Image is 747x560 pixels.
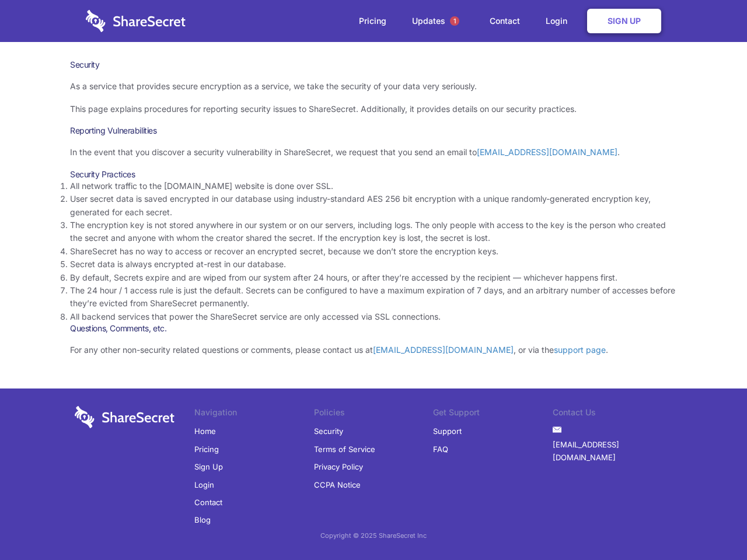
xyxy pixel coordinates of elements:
[194,476,214,494] a: Login
[314,422,343,440] a: Security
[194,494,222,511] a: Contact
[587,9,661,33] a: Sign Up
[70,125,677,136] h3: Reporting Vulnerabilities
[70,344,677,356] p: For any other non-security related questions or comments, please contact us at , or via the .
[477,147,617,157] a: [EMAIL_ADDRESS][DOMAIN_NAME]
[70,310,677,323] li: All backend services that power the ShareSecret service are only accessed via SSL connections.
[194,511,211,528] a: Blog
[75,406,174,428] img: logo-wordmark-white-trans-d4663122ce5f474addd5e946df7df03e33cb6a1c49d2221995e7729f52c070b2.svg
[314,406,434,422] li: Policies
[70,169,677,180] h3: Security Practices
[314,458,363,475] a: Privacy Policy
[70,180,677,192] li: All network traffic to the [DOMAIN_NAME] website is done over SSL.
[450,16,459,26] span: 1
[70,284,677,310] li: The 24 hour / 1 access rule is just the default. Secrets can be configured to have a maximum expi...
[314,476,361,494] a: CCPA Notice
[70,80,677,93] p: As a service that provides secure encryption as a service, we take the security of your data very...
[314,440,375,458] a: Terms of Service
[433,406,553,422] li: Get Support
[194,458,223,475] a: Sign Up
[478,3,532,39] a: Contact
[194,406,314,422] li: Navigation
[553,436,672,467] a: [EMAIL_ADDRESS][DOMAIN_NAME]
[433,422,462,440] a: Support
[70,245,677,258] li: ShareSecret has no way to access or recover an encrypted secret, because we don’t store the encry...
[554,345,606,355] a: support page
[70,219,677,245] li: The encryption key is not stored anywhere in our system or on our servers, including logs. The on...
[373,345,514,355] a: [EMAIL_ADDRESS][DOMAIN_NAME]
[433,440,448,458] a: FAQ
[347,3,398,39] a: Pricing
[70,271,677,284] li: By default, Secrets expire and are wiped from our system after 24 hours, or after they’re accesse...
[70,103,677,116] p: This page explains procedures for reporting security issues to ShareSecret. Additionally, it prov...
[553,406,672,422] li: Contact Us
[86,10,186,32] img: logo-wordmark-white-trans-d4663122ce5f474addd5e946df7df03e33cb6a1c49d2221995e7729f52c070b2.svg
[194,422,216,440] a: Home
[70,146,677,159] p: In the event that you discover a security vulnerability in ShareSecret, we request that you send ...
[70,323,677,334] h3: Questions, Comments, etc.
[534,3,585,39] a: Login
[70,192,677,219] li: User secret data is saved encrypted in our database using industry-standard AES 256 bit encryptio...
[194,440,219,458] a: Pricing
[70,60,677,70] h1: Security
[70,258,677,271] li: Secret data is always encrypted at-rest in our database.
